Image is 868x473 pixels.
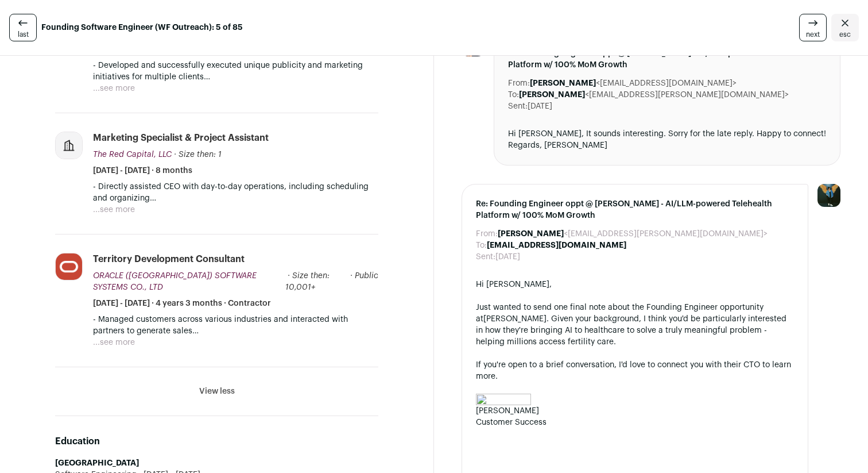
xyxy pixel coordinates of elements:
span: esc [839,30,851,39]
strong: [GEOGRAPHIC_DATA] [55,459,139,467]
span: · Size then: 1 [174,151,222,159]
dd: <[EMAIL_ADDRESS][PERSON_NAME][DOMAIN_NAME]> [498,228,768,240]
dt: From: [476,228,498,240]
div: Territory Development Consultant [93,253,245,266]
dt: To: [508,89,519,101]
dt: Sent: [476,251,495,263]
dd: [DATE] [528,101,552,112]
a: [PERSON_NAME] [483,315,547,323]
button: View less [199,386,235,397]
button: ...see more [93,204,135,216]
h2: Education [55,434,378,448]
p: - Managed customers across various industries and interacted with partners to generate sales [93,314,378,337]
span: ORACLE ([GEOGRAPHIC_DATA]) SOFTWARE SYSTEMS CO., LTD [93,272,257,291]
div: If you're open to a brief conversation, I'd love to connect you with their CTO to learn more. [476,359,794,382]
p: - Developed and successfully executed unique publicity and marketing initiatives for multiple cli... [93,60,378,83]
b: [PERSON_NAME] [530,79,596,87]
a: last [9,14,37,41]
strong: Founding Software Engineer (WF Outreach): 5 of 85 [41,22,243,33]
img: AD_4nXfN_Wdbo-9dN62kpSIH8EszFLdSX9Ee2SmTdSe9uclOz2fvlvqi_K2NFv-j8qjgcrqPyhWTkoaG637ThTiP2dTyvP11O... [476,394,531,405]
span: Hi [PERSON_NAME], [476,280,552,289]
img: 9c76a23364af62e4939d45365de87dc0abf302c6cae1b266b89975f952efb27b.png [56,253,82,280]
dd: [DATE] [495,251,520,263]
button: ...see more [93,83,135,94]
span: · Size then: 10,001+ [285,272,330,291]
span: · [350,270,352,293]
dt: Sent: [508,101,528,112]
div: Customer Success [476,417,794,428]
span: next [806,30,820,39]
b: [PERSON_NAME] [519,91,585,99]
span: [DATE] - [DATE] · 4 years 3 months · Contractor [93,298,271,309]
div: Hi [PERSON_NAME], It sounds interesting. Sorry for the late reply. Happy to connect! Regards, [PE... [508,128,826,151]
a: next [799,14,827,41]
div: [PERSON_NAME] [476,405,794,417]
span: last [18,30,29,39]
img: company-logo-placeholder-414d4e2ec0e2ddebbe968bf319fdfe5acfe0c9b87f798d344e800bc9a89632a0.png [56,132,82,159]
button: ...see more [93,337,135,348]
span: Re: Founding Engineer oppt @ [PERSON_NAME] - AI/LLM-powered Telehealth Platform w/ 100% MoM Growth [476,198,794,221]
dt: From: [508,78,530,89]
a: Close [831,14,859,41]
div: Just wanted to send one final note about the Founding Engineer opportunity at . Given your backgr... [476,302,794,348]
dd: <[EMAIL_ADDRESS][PERSON_NAME][DOMAIN_NAME]> [519,89,789,101]
b: [PERSON_NAME] [498,230,564,238]
span: [DATE] - [DATE] · 8 months [93,165,192,176]
b: [EMAIL_ADDRESS][DOMAIN_NAME] [487,241,626,249]
dd: <[EMAIL_ADDRESS][DOMAIN_NAME]> [530,78,737,89]
p: - Directly assisted CEO with day-to-day operations, including scheduling and organizing [93,181,378,204]
img: 12031951-medium_jpg [817,184,840,207]
span: Public [355,272,378,280]
div: Marketing specialist & project assistant [93,132,269,144]
span: Re: Founding Engineer oppt @ [PERSON_NAME] - AI/LLM-powered Telehealth Platform w/ 100% MoM Growth [508,48,826,71]
span: The Red Capital, LLC [93,151,172,159]
dt: To: [476,240,487,251]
